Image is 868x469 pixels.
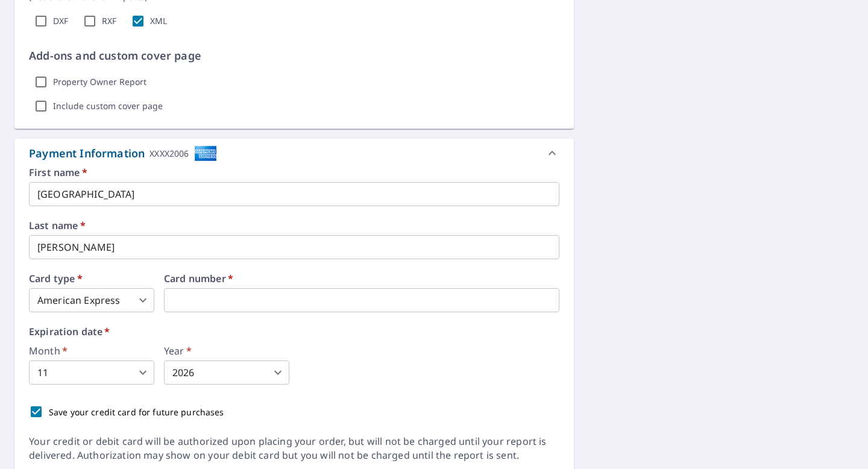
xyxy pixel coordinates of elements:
div: Your credit or debit card will be authorized upon placing your order, but will not be charged unt... [29,435,559,462]
label: Include custom cover page [53,101,163,112]
div: XXXX2006 [149,145,189,162]
label: RXF [102,16,116,27]
label: Property Owner Report [53,77,146,87]
label: Year [164,346,289,356]
label: XML [150,16,167,27]
label: DXF [53,16,68,27]
label: First name [29,168,559,177]
p: Save your credit card for future purchases [49,406,224,418]
label: Last name [29,221,559,230]
p: Add-ons and custom cover page [29,48,559,64]
iframe: secure payment field [164,288,559,312]
label: Expiration date [29,327,559,336]
label: Card type [29,274,154,283]
div: American Express [29,288,154,312]
label: Card number [164,274,559,283]
div: 11 [29,360,154,385]
div: 2026 [164,360,289,385]
div: Payment InformationXXXX2006cardImage [14,139,574,168]
label: Month [29,346,154,356]
img: cardImage [194,145,217,162]
div: Payment Information [29,145,217,162]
